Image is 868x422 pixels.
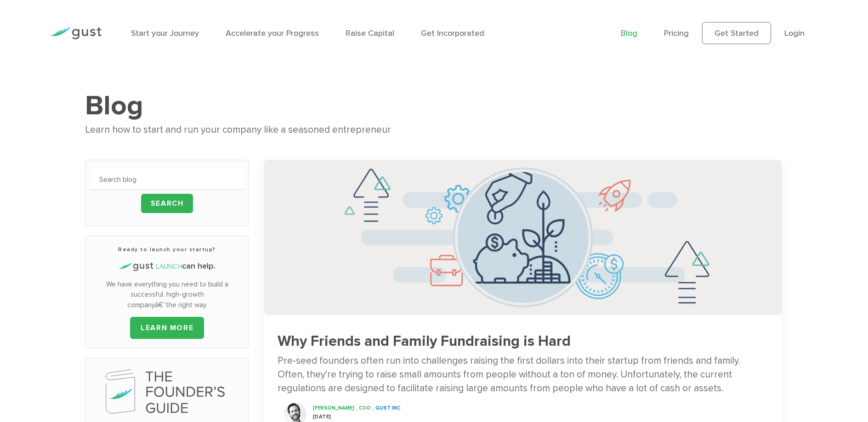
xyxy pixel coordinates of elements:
span: , COO [356,405,371,411]
a: Pricing [664,28,689,38]
input: Search blog [90,169,244,190]
a: LEARN MORE [130,317,204,339]
img: Gust Logo [50,27,102,39]
a: Get Incorporated [421,28,484,38]
h3: Ready to launch your startup? [90,245,244,253]
span: [DATE] [313,414,331,420]
a: Accelerate your Progress [226,28,319,38]
div: Pre-seed founders often run into challenges raising the first dollars into their startup from fri... [278,354,768,396]
a: Login [784,28,805,38]
h3: Why Friends and Family Fundraising is Hard [278,333,768,349]
input: Search [141,194,193,213]
a: Blog [621,28,637,38]
a: Raise Capital [346,28,394,38]
h1: Blog [85,89,783,122]
img: Successful Startup Founders Invest In Their Own Ventures 0742d64fd6a698c3cfa409e71c3cc4e5620a7e72... [264,160,782,315]
p: We have everything you need to build a successful, high-growth companyâ€”the right way. [90,279,244,310]
div: Learn how to start and run your company like a seasoned entrepreneur [85,122,783,138]
span: , Gust INC [373,405,401,411]
h4: can help. [90,260,244,272]
a: Start your Journey [131,28,199,38]
a: Get Started [702,22,771,44]
span: [PERSON_NAME] [313,405,354,411]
